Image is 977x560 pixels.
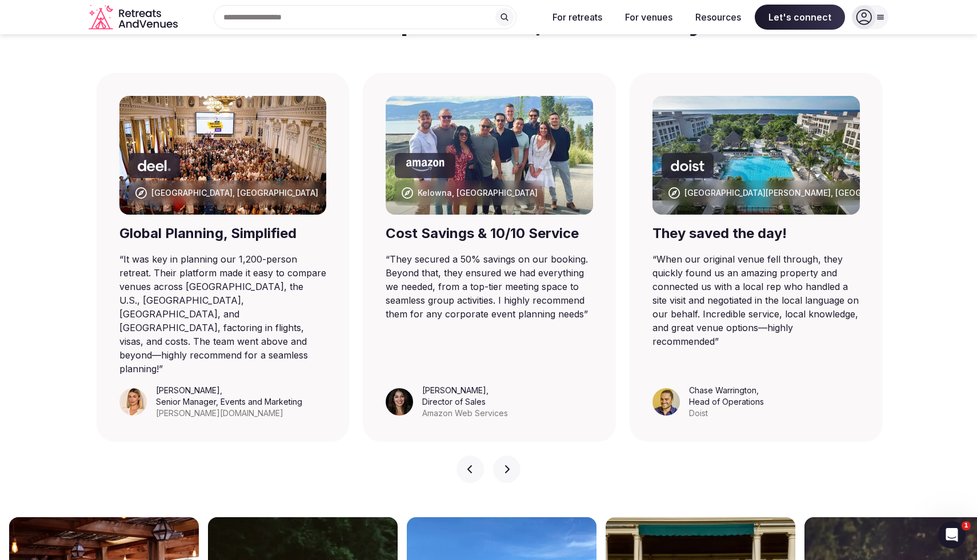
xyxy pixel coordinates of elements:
cite: [PERSON_NAME] [156,385,220,395]
blockquote: “ They secured a 50% savings on our booking. Beyond that, they ensured we had everything we neede... [386,252,593,321]
button: Resources [686,5,750,30]
span: Let's connect [755,5,845,30]
figcaption: , [156,385,302,419]
div: Global Planning, Simplified [119,224,327,243]
div: Head of Operations [689,396,764,408]
div: [GEOGRAPHIC_DATA][PERSON_NAME], [GEOGRAPHIC_DATA] [684,187,916,199]
a: Visit the homepage [89,5,180,30]
cite: Chase Warrington [689,385,756,395]
svg: Deel company logo [138,160,171,171]
figcaption: , [422,385,508,419]
button: For retreats [543,5,611,30]
blockquote: “ It was key in planning our 1,200-person retreat. Their platform made it easy to compare venues ... [119,252,327,376]
div: Cost Savings & 10/10 Service [386,224,593,243]
img: Chase Warrington [652,388,680,416]
cite: [PERSON_NAME] [422,385,486,395]
div: They saved the day! [652,224,860,243]
img: Kelowna, Canada [386,96,593,215]
div: Senior Manager, Events and Marketing [156,396,302,408]
img: Playa Del Carmen, Mexico [652,96,860,215]
div: Doist [689,408,764,419]
img: Punta Umbria, Spain [119,96,327,215]
div: Kelowna, [GEOGRAPHIC_DATA] [418,187,538,199]
svg: Retreats and Venues company logo [89,5,180,30]
div: Director of Sales [422,396,508,408]
div: Amazon Web Services [422,408,508,419]
svg: Doist company logo [671,160,704,171]
figcaption: , [689,385,764,419]
div: [GEOGRAPHIC_DATA], [GEOGRAPHIC_DATA] [151,187,318,199]
iframe: Intercom live chat [938,521,966,549]
img: Triana Jewell-Lujan [119,388,147,416]
blockquote: “ When our original venue fell through, they quickly found us an amazing property and connected u... [652,252,860,348]
div: [PERSON_NAME][DOMAIN_NAME] [156,408,302,419]
button: For venues [616,5,682,30]
img: Sonia Singh [386,388,413,416]
span: 1 [962,521,971,530]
